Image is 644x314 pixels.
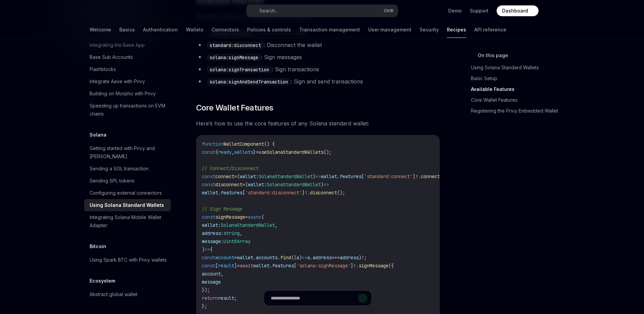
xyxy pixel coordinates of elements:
span: = [256,149,259,155]
a: Policies & controls [247,22,291,38]
span: wallet [240,173,256,179]
span: connect [215,173,234,179]
span: disconnect [215,182,242,188]
span: . [418,173,421,179]
span: a [307,255,310,261]
div: Configuring external connectors [90,189,162,197]
span: => [205,246,210,252]
span: 'standard:disconnect' [245,190,302,196]
div: Getting started with Privy and [PERSON_NAME] [90,144,167,161]
a: Security [420,22,439,38]
a: Abstract global wallet [84,288,171,300]
span: On this page [478,51,508,59]
div: Search... [259,7,278,15]
span: , [275,222,278,228]
li: : Sign and send transactions [196,77,440,86]
div: Sending SPL tokens [90,177,135,185]
button: Send message [358,293,367,303]
div: Base Sub Accounts [90,53,133,61]
span: = [245,214,248,220]
span: , [221,271,223,277]
div: Using Solana Standard Wallets [90,201,164,209]
button: Search...CtrlK [246,5,398,17]
span: . [218,190,221,196]
span: => [302,255,307,261]
span: features [221,190,242,196]
span: (); [337,190,345,196]
span: ready [218,149,232,155]
a: Welcome [90,22,111,38]
span: = [234,173,237,179]
a: Basic Setup [471,73,560,84]
span: () { [264,141,275,147]
span: (); [324,149,332,155]
a: Authentication [143,22,178,38]
a: Getting started with Privy and [PERSON_NAME] [84,142,171,163]
button: Toggle dark mode [544,5,555,16]
span: ! [361,255,364,261]
span: SolanaStandardWallet [267,182,321,188]
span: ! [415,173,418,179]
a: Available Features [471,84,560,95]
span: message [202,238,221,244]
span: a [296,255,299,261]
a: Demo [448,7,462,14]
span: account [215,255,234,261]
span: }); [202,287,210,293]
span: . [337,173,340,179]
code: solana:signTransaction [207,66,272,73]
a: Dashboard [497,5,539,16]
span: async [248,214,261,220]
span: : [218,222,221,228]
button: Ask AI [425,139,434,148]
span: ) [313,173,315,179]
span: (( [291,255,296,261]
span: : [256,173,259,179]
a: Building on Morpho with Privy [84,88,171,100]
span: ] [413,173,415,179]
span: . [278,255,280,261]
div: Integrate Aave with Privy [90,77,145,86]
span: find [280,255,291,261]
a: Sending a SOL transaction [84,163,171,175]
span: const [202,263,215,269]
span: [ [294,263,296,269]
span: SolanaStandardWallet [221,222,275,228]
a: Integrate Aave with Privy [84,75,171,88]
span: const [202,173,215,179]
span: address [313,255,332,261]
span: ( [237,173,240,179]
div: Flashblocks [90,65,116,73]
span: signMessage [359,263,388,269]
span: useSolanaStandardWallets [259,149,324,155]
span: === [332,255,340,261]
span: [ [242,190,245,196]
span: , [232,149,234,155]
span: . [253,255,256,261]
span: . [356,263,359,269]
span: const [202,214,215,220]
span: [ [215,263,218,269]
span: ; [364,255,367,261]
a: Configuring external connectors [84,187,171,199]
a: Flashblocks [84,63,171,75]
span: ] [302,190,305,196]
span: wallet [321,173,337,179]
a: Wallets [186,22,204,38]
span: wallet [253,263,269,269]
span: = [234,255,237,261]
span: const [202,182,215,188]
span: signMessage [215,214,245,220]
span: address [340,255,359,261]
span: message [202,279,221,285]
a: User management [368,22,411,38]
span: features [340,173,361,179]
span: features [272,263,294,269]
span: 'standard:connect' [364,173,413,179]
span: WalletComponent [223,141,264,147]
span: { [215,149,218,155]
span: wallets [234,149,253,155]
span: ! [305,190,307,196]
code: standard:disconnect [207,42,264,49]
a: Sending SPL tokens [84,175,171,187]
